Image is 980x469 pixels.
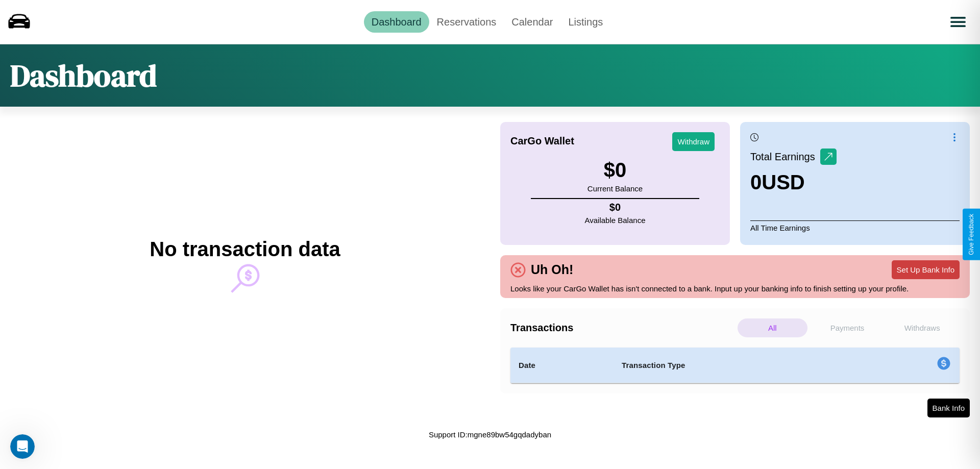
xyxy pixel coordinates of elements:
[738,318,807,337] p: All
[10,55,157,96] h1: Dashboard
[750,171,837,194] h3: 0 USD
[510,348,960,383] table: simple table
[587,182,643,195] p: Current Balance
[519,359,605,372] h4: Date
[429,11,504,33] a: Reservations
[150,238,340,261] h2: No transaction data
[587,159,643,182] h3: $ 0
[10,434,35,459] iframe: Intercom live chat
[892,260,960,279] button: Set Up Bank Info
[560,11,610,33] a: Listings
[510,282,960,295] p: Looks like your CarGo Wallet has isn't connected to a bank. Input up your banking info to finish ...
[944,8,972,36] button: Open menu
[585,213,646,227] p: Available Balance
[504,11,560,33] a: Calendar
[429,428,551,441] p: Support ID: mgne89bw54gqdadyban
[750,147,820,166] p: Total Earnings
[887,318,957,337] p: Withdraws
[672,132,715,151] button: Withdraw
[927,399,970,417] button: Bank Info
[526,262,578,277] h4: Uh Oh!
[622,359,853,372] h4: Transaction Type
[510,135,574,147] h4: CarGo Wallet
[510,322,735,334] h4: Transactions
[364,11,429,33] a: Dashboard
[750,220,960,235] p: All Time Earnings
[813,318,883,337] p: Payments
[585,202,646,213] h4: $ 0
[968,214,975,255] div: Give Feedback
